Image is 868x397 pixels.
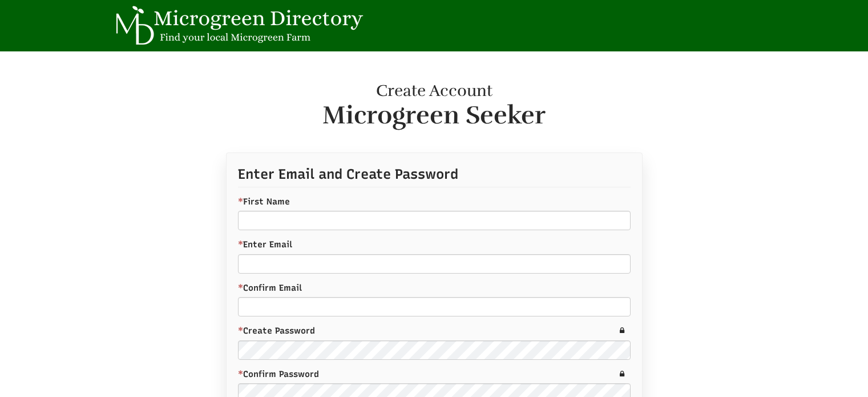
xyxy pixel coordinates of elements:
span: Microgreen Seeker [237,102,631,129]
label: Enter Email [238,239,631,251]
label: Confirm Password [238,368,631,380]
p: Enter Email and Create Password [238,165,631,187]
label: First Name [238,196,631,208]
small: Create Account [376,81,492,101]
img: Microgreen Directory [109,6,366,46]
label: Create Password [238,325,631,337]
label: Confirm Email [238,282,631,294]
